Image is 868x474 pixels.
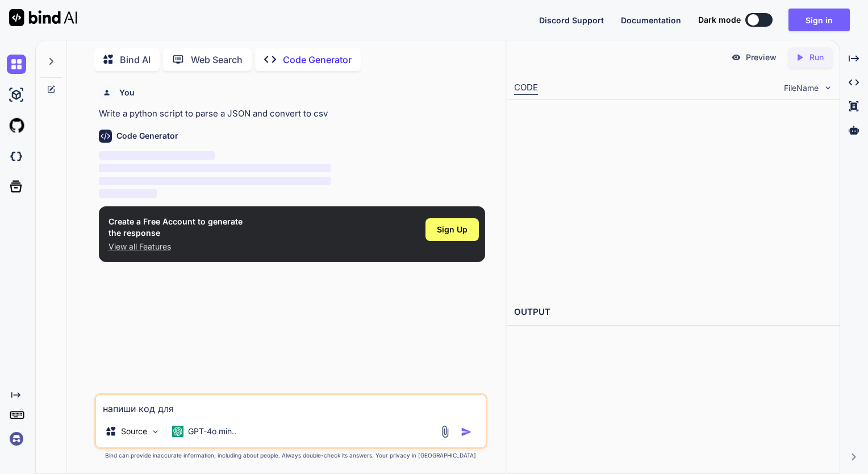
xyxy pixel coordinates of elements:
p: Source [121,426,147,437]
textarea: напиши код для [96,395,486,415]
span: Dark mode [698,14,741,26]
span: Documentation [621,15,681,25]
p: Web Search [191,53,243,66]
span: Discord Support [539,15,604,25]
span: ‌ [99,177,331,185]
p: View all Features [108,241,243,252]
img: chat [7,55,26,74]
button: Sign in [788,9,850,31]
img: icon [461,426,472,438]
h2: OUTPUT [507,299,839,326]
p: Run [809,52,824,63]
button: Documentation [621,14,681,26]
img: signin [7,429,26,448]
img: ai-studio [7,85,26,105]
img: attachment [439,425,452,438]
span: FileName [784,82,819,94]
img: preview [731,52,741,63]
p: Bind can provide inaccurate information, including about people. Always double-check its answers.... [94,451,488,460]
p: Bind AI [120,53,151,66]
span: ‌ [99,164,331,172]
p: Preview [746,52,777,63]
div: CODE [514,81,538,95]
span: ‌ [99,189,157,198]
img: githubLight [7,116,26,135]
span: ‌ [99,151,215,160]
h6: Code Generator [116,130,178,142]
p: Write a python script to parse a JSON and convert to csv [99,107,486,120]
img: Bind AI [9,9,77,26]
p: GPT-4o min.. [188,426,236,437]
img: GPT-4o mini [172,426,183,437]
img: chevron down [823,83,833,93]
h1: Create a Free Account to generate the response [108,216,243,239]
img: Pick Models [151,427,160,436]
img: darkCloudIdeIcon [7,147,26,166]
span: Sign Up [437,224,468,235]
p: Code Generator [283,53,352,66]
h6: You [119,87,135,98]
button: Discord Support [539,14,604,26]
